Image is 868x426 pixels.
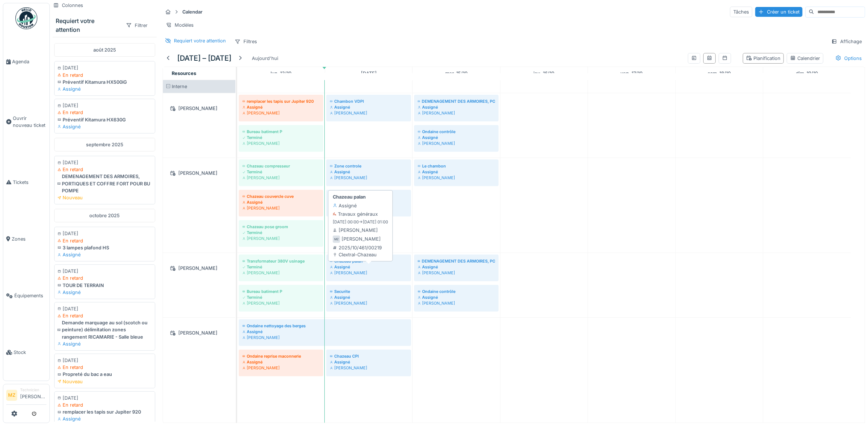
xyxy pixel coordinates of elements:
[57,79,152,86] div: Préventif Kitamura HX500iG
[242,230,320,235] div: Terminé
[242,235,320,241] div: [PERSON_NAME]
[242,205,320,211] div: [PERSON_NAME]
[333,219,388,225] small: [DATE] 00:00 -> [DATE] 01:00
[242,199,320,205] div: Assigné
[418,169,495,175] div: Assigné
[333,235,340,243] div: MZ
[172,71,196,76] span: Resources
[330,169,407,175] div: Assigné
[174,37,226,44] div: Requiert votre attention
[57,86,152,93] div: Assigné
[242,104,320,110] div: Assigné
[179,8,205,15] strong: Calendar
[532,68,556,78] a: 16 octobre 2025
[3,154,49,211] a: Tickets
[619,68,644,78] a: 17 octobre 2025
[57,244,152,251] div: 3 lampes plafond HS
[172,84,187,89] span: Interne
[167,104,231,113] div: [PERSON_NAME]
[330,163,407,169] div: Zone controle
[418,175,495,181] div: [PERSON_NAME]
[57,371,152,378] div: Propreté du bac a eau
[57,173,152,194] div: DEMENAGEMENT DES ARMOIRES, PORTIQUES ET COFFRE FORT POUR BU POMPE
[57,364,152,371] div: En retard
[330,104,407,110] div: Assigné
[418,270,495,276] div: [PERSON_NAME]
[418,104,495,110] div: Assigné
[330,294,407,300] div: Assigné
[249,53,281,63] div: Aujourd'hui
[359,68,379,78] a: 14 octobre 2025
[3,324,49,381] a: Stock
[242,335,407,340] div: [PERSON_NAME]
[57,312,152,319] div: En retard
[242,129,320,135] div: Bureau batiment P
[330,270,407,276] div: [PERSON_NAME]
[57,166,152,173] div: En retard
[231,36,260,47] div: Filtres
[163,20,197,30] div: Modèles
[330,110,407,116] div: [PERSON_NAME]
[418,163,495,169] div: Le chambon
[706,68,733,78] a: 18 octobre 2025
[57,289,152,296] div: Assigné
[6,390,17,401] li: MZ
[330,353,407,359] div: Chazeau CPI
[269,68,293,78] a: 13 octobre 2025
[57,415,152,422] div: Assigné
[746,55,781,62] div: Planification
[3,267,49,324] a: Équipements
[730,7,752,17] div: Tâches
[57,102,152,109] div: [DATE]
[330,98,407,104] div: Chambon VDPI
[242,224,320,230] div: Chazeau pose groom
[755,7,802,17] div: Créer un ticket
[330,365,407,371] div: [PERSON_NAME]
[418,140,495,146] div: [PERSON_NAME]
[54,209,155,222] div: octobre 2025
[57,251,152,258] div: Assigné
[330,289,407,294] div: Securite
[242,353,320,359] div: Ondaine reprise maconnerie
[57,159,152,166] div: [DATE]
[242,264,320,270] div: Terminé
[242,110,320,116] div: [PERSON_NAME]
[242,359,320,365] div: Assigné
[177,54,231,63] h5: [DATE] – [DATE]
[242,289,320,294] div: Bureau batiment P
[57,275,152,282] div: En retard
[242,365,320,371] div: [PERSON_NAME]
[57,72,152,79] div: En retard
[57,237,152,244] div: En retard
[3,211,49,267] a: Zones
[242,135,320,140] div: Terminé
[57,194,152,201] div: Nouveau
[418,135,495,140] div: Assigné
[3,90,49,154] a: Ouvrir nouveau ticket
[57,319,152,340] div: Demande marquage au sol (scotch ou peinture) délimitation zones rangement RICAMARIE - Salle bleue
[57,123,152,130] div: Assigné
[54,138,155,151] div: septembre 2025
[167,328,231,338] div: [PERSON_NAME]
[790,55,820,62] div: Calendrier
[57,402,152,408] div: En retard
[330,264,407,270] div: Assigné
[3,33,49,90] a: Agenda
[242,169,320,175] div: Terminé
[443,68,469,78] a: 15 octobre 2025
[333,202,357,209] div: Assigné
[57,357,152,364] div: [DATE]
[333,251,382,258] div: Clextral-Chazeau
[57,116,152,123] div: Préventif Kitamura HX630G
[167,169,231,178] div: [PERSON_NAME]
[13,179,46,186] span: Tickets
[242,163,320,169] div: Chazeau compresseur
[242,294,320,300] div: Terminé
[57,268,152,275] div: [DATE]
[418,129,495,135] div: Ondaine contrôle
[333,193,366,200] strong: Chazeau palan
[242,323,407,329] div: Ondaine nettoyage des berges
[794,68,820,78] a: 19 octobre 2025
[57,395,152,402] div: [DATE]
[242,175,320,181] div: [PERSON_NAME]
